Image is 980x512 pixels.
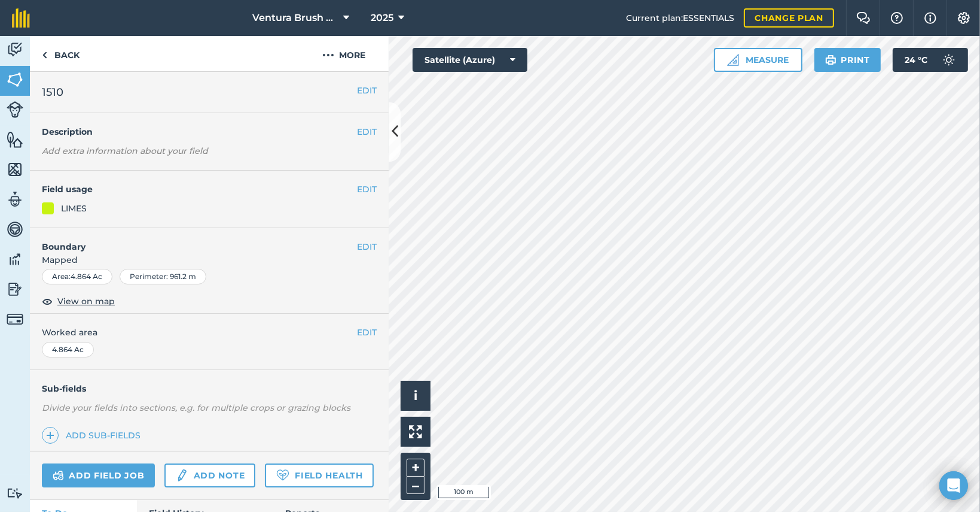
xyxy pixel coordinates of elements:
[42,463,155,487] a: Add field job
[42,427,145,444] a: Add sub-fields
[42,294,115,308] button: View on map
[265,463,373,487] a: Field Health
[957,12,971,24] img: A cog icon
[7,220,23,238] img: svg+xml;base64,PD94bWwgdmVyc2lvbj0iMS4wIiBlbmNvZGluZz0idXRmLTgiPz4KPCEtLSBHZW5lcmF0b3I6IEFkb2JlIE...
[939,471,968,500] div: Open Intercom Messenger
[42,269,112,284] div: Area : 4.864 Ac
[357,84,377,97] button: EDIT
[357,183,377,196] button: EDIT
[409,425,422,438] img: Four arrows, one pointing top left, one top right, one bottom right and the last bottom left
[7,280,23,298] img: svg+xml;base64,PD94bWwgdmVyc2lvbj0iMS4wIiBlbmNvZGluZz0idXRmLTgiPz4KPCEtLSBHZW5lcmF0b3I6IEFkb2JlIE...
[407,477,425,494] button: –
[12,8,30,28] img: fieldmargin Logo
[42,183,357,196] h4: Field usage
[413,48,527,72] button: Satellite (Azure)
[46,428,54,443] img: svg+xml;base64,PHN2ZyB4bWxucz0iaHR0cDovL3d3dy53My5vcmcvMjAwMC9zdmciIHdpZHRoPSIxNCIgaGVpZ2h0PSIyNC...
[30,228,357,253] h4: Boundary
[905,48,927,72] span: 24 ° C
[727,54,739,66] img: Ruler icon
[856,12,871,24] img: Two speech bubbles overlapping with the left bubble in the forefront
[42,84,63,101] span: 1510
[252,11,338,25] span: Ventura Brush Goats
[414,388,417,403] span: i
[7,311,23,328] img: svg+xml;base64,PD94bWwgdmVyc2lvbj0iMS4wIiBlbmNvZGluZz0idXRmLTgiPz4KPCEtLSBHZW5lcmF0b3I6IEFkb2JlIE...
[175,468,188,483] img: svg+xml;base64,PD94bWwgdmVyc2lvbj0iMS4wIiBlbmNvZGluZz0idXRmLTgiPz4KPCEtLSBHZW5lcmF0b3I6IEFkb2JlIE...
[890,12,904,24] img: A question mark icon
[401,381,431,411] button: i
[7,160,23,178] img: svg+xml;base64,PHN2ZyB4bWxucz0iaHR0cDovL3d3dy53My5vcmcvMjAwMC9zdmciIHdpZHRoPSI1NiIgaGVpZ2h0PSI2MC...
[744,8,834,28] a: Change plan
[42,125,377,138] h4: Description
[893,48,968,72] button: 24 °C
[42,48,47,62] img: svg+xml;base64,PHN2ZyB4bWxucz0iaHR0cDovL3d3dy53My5vcmcvMjAwMC9zdmciIHdpZHRoPSI5IiBoZWlnaHQ9IjI0Ii...
[357,240,377,253] button: EDIT
[937,48,961,72] img: svg+xml;base64,PD94bWwgdmVyc2lvbj0iMS4wIiBlbmNvZGluZz0idXRmLTgiPz4KPCEtLSBHZW5lcmF0b3I6IEFkb2JlIE...
[357,326,377,339] button: EDIT
[164,463,255,487] a: Add note
[924,11,936,25] img: svg+xml;base64,PHN2ZyB4bWxucz0iaHR0cDovL3d3dy53My5vcmcvMjAwMC9zdmciIHdpZHRoPSIxNyIgaGVpZ2h0PSIxNy...
[7,250,23,268] img: svg+xml;base64,PD94bWwgdmVyc2lvbj0iMS4wIiBlbmNvZGluZz0idXRmLTgiPz4KPCEtLSBHZW5lcmF0b3I6IEFkb2JlIE...
[61,202,87,215] div: LIMES
[57,295,115,308] span: View on map
[7,101,23,118] img: svg+xml;base64,PD94bWwgdmVyc2lvbj0iMS4wIiBlbmNvZGluZz0idXRmLTgiPz4KPCEtLSBHZW5lcmF0b3I6IEFkb2JlIE...
[30,253,389,266] span: Mapped
[714,48,802,72] button: Measure
[7,487,23,499] img: svg+xml;base64,PD94bWwgdmVyc2lvbj0iMS4wIiBlbmNvZGluZz0idXRmLTgiPz4KPCEtLSBHZW5lcmF0b3I6IEFkb2JlIE...
[42,294,53,308] img: svg+xml;base64,PHN2ZyB4bWxucz0iaHR0cDovL3d3dy53My5vcmcvMjAwMC9zdmciIHdpZHRoPSIxOCIgaGVpZ2h0PSIyNC...
[53,468,64,483] img: svg+xml;base64,PD94bWwgdmVyc2lvbj0iMS4wIiBlbmNvZGluZz0idXRmLTgiPz4KPCEtLSBHZW5lcmF0b3I6IEFkb2JlIE...
[30,36,91,71] a: Back
[825,53,836,67] img: svg+xml;base64,PHN2ZyB4bWxucz0iaHR0cDovL3d3dy53My5vcmcvMjAwMC9zdmciIHdpZHRoPSIxOSIgaGVpZ2h0PSIyNC...
[814,48,881,72] button: Print
[322,48,334,62] img: svg+xml;base64,PHN2ZyB4bWxucz0iaHR0cDovL3d3dy53My5vcmcvMjAwMC9zdmciIHdpZHRoPSIyMCIgaGVpZ2h0PSIyNC...
[371,11,393,25] span: 2025
[42,342,94,358] div: 4.864 Ac
[7,190,23,208] img: svg+xml;base64,PD94bWwgdmVyc2lvbj0iMS4wIiBlbmNvZGluZz0idXRmLTgiPz4KPCEtLSBHZW5lcmF0b3I6IEFkb2JlIE...
[7,71,23,89] img: svg+xml;base64,PHN2ZyB4bWxucz0iaHR0cDovL3d3dy53My5vcmcvMjAwMC9zdmciIHdpZHRoPSI1NiIgaGVpZ2h0PSI2MC...
[42,326,377,339] span: Worked area
[42,146,208,156] em: Add extra information about your field
[7,41,23,59] img: svg+xml;base64,PD94bWwgdmVyc2lvbj0iMS4wIiBlbmNvZGluZz0idXRmLTgiPz4KPCEtLSBHZW5lcmF0b3I6IEFkb2JlIE...
[626,11,734,25] span: Current plan : ESSENTIALS
[7,131,23,149] img: svg+xml;base64,PHN2ZyB4bWxucz0iaHR0cDovL3d3dy53My5vcmcvMjAwMC9zdmciIHdpZHRoPSI1NiIgaGVpZ2h0PSI2MC...
[120,269,206,284] div: Perimeter : 961.2 m
[299,36,389,71] button: More
[407,459,425,477] button: +
[42,402,350,413] em: Divide your fields into sections, e.g. for multiple crops or grazing blocks
[30,382,389,395] h4: Sub-fields
[357,125,377,138] button: EDIT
